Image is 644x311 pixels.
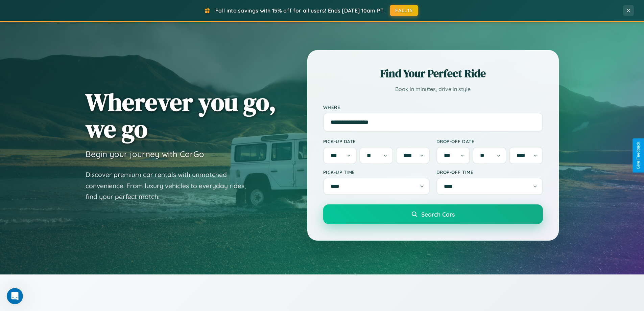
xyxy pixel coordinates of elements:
button: Search Cars [323,204,543,224]
div: Give Feedback [636,142,641,169]
iframe: Intercom live chat [7,288,23,304]
p: Book in minutes, drive in style [323,84,543,94]
h2: Find Your Perfect Ride [323,66,543,81]
p: Discover premium car rentals with unmatched convenience. From luxury vehicles to everyday rides, ... [86,169,255,202]
span: Search Cars [421,210,455,218]
label: Pick-up Date [323,138,430,144]
label: Drop-off Time [436,169,543,175]
span: Fall into savings with 15% off for all users! Ends [DATE] 10am PT. [215,7,385,14]
label: Drop-off Date [436,138,543,144]
button: FALL15 [390,5,418,16]
label: Where [323,104,543,110]
h3: Begin your journey with CarGo [86,149,204,159]
label: Pick-up Time [323,169,430,175]
h1: Wherever you go, we go [86,89,276,142]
